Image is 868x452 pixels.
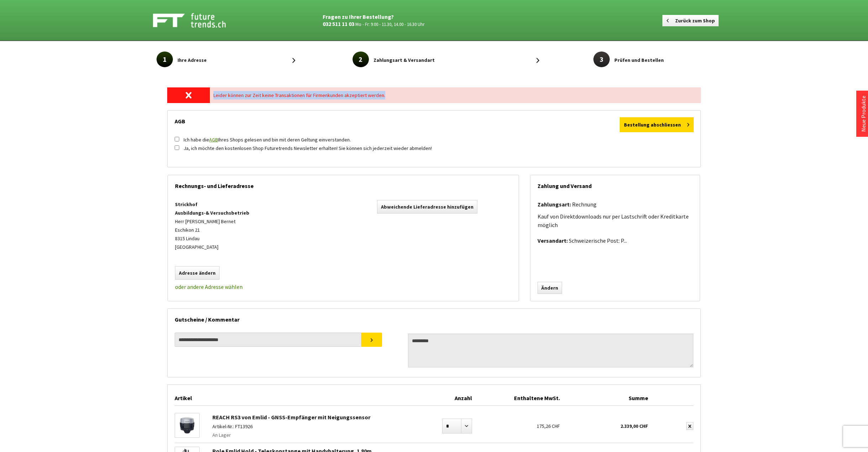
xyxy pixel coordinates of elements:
a: Abweichende Lieferadresse hinzufügen [377,200,477,214]
span: 8315 [175,235,185,242]
div: Summe [563,392,652,405]
span: [GEOGRAPHIC_DATA] [175,244,218,250]
a: Shop Futuretrends - zur Startseite wechseln [153,11,289,29]
img: Shop Futuretrends - zur Startseite wechseln [153,11,242,29]
strong: Zahlungsart: [538,201,571,208]
span: Bernet [221,218,235,225]
label: Ja, ich möchte den kostenlosen Shop Futuretrends Newsletter erhalten! Sie können sich jederzeit w... [184,145,432,151]
span: An Lager [212,431,231,439]
span: Ausbildungs-& Versuchsbetrieb [175,210,249,216]
a: REACH RS3 von Emlid - GNSS-Empfänger mit Neigungssensor [212,414,370,421]
div: Rechnungs- und Lieferadresse [175,175,512,193]
span: Herr [175,218,184,225]
span: 1 [157,52,173,67]
span: Eschikon 21 [175,227,200,233]
span: 3 [593,52,610,67]
div: Enthaltene MwSt. [476,392,564,405]
span: Prüfen und Bestellen [614,56,664,64]
div: 2.339,00 CHF [563,409,652,437]
div: Gutscheine / Kommentar [175,309,693,327]
div: Anzahl [418,392,475,405]
li: Leider können zur Zeit keine Transaktionen für Firmenkunden akzeptiert werden. [213,91,697,99]
a: Ändern [538,282,562,294]
div: AGB [175,111,693,128]
strong: Fragen zu Ihrer Bestellung? [323,13,394,20]
strong: Versandart: [538,237,568,244]
span: Lindau [186,235,200,242]
a: 032 511 11 03 [323,20,354,27]
span: Rechnung [572,201,597,208]
p: Artikel-Nr.: FT13926 [212,422,415,431]
span: Zahlungsart & Versandart [374,56,435,64]
small: Mo - Fr: 9:00 - 11.30, 14.00 - 16.30 Uhr [355,21,424,27]
span: Ihre Adresse [178,56,207,64]
span: Schweizerische Post: Priority Signature [569,237,627,244]
span: [PERSON_NAME] [185,218,220,225]
span: Strickhof [175,201,197,208]
div: Artikel [175,392,418,405]
a: Neue Produkte [860,96,867,132]
a: AGB [209,136,218,143]
a: oder andere Adresse wählen [175,283,243,290]
p: Kauf von Direktdownloads nur per Lastschrift oder Kreditkarte möglich [538,212,693,229]
span: 2 [353,52,369,67]
div: 175,26 CHF [476,409,564,437]
a: Zurück zum Shop [662,15,719,26]
button: Bestellung abschliessen [620,117,694,132]
div: Zahlung und Versand [538,175,693,193]
label: Ich habe die Ihres Shops gelesen und bin mit deren Geltung einverstanden. [184,136,351,143]
a: Adresse ändern [175,266,219,280]
img: REACH RS3 von Emlid - GNSS-Empfänger mit Neigungssensor [175,413,199,437]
